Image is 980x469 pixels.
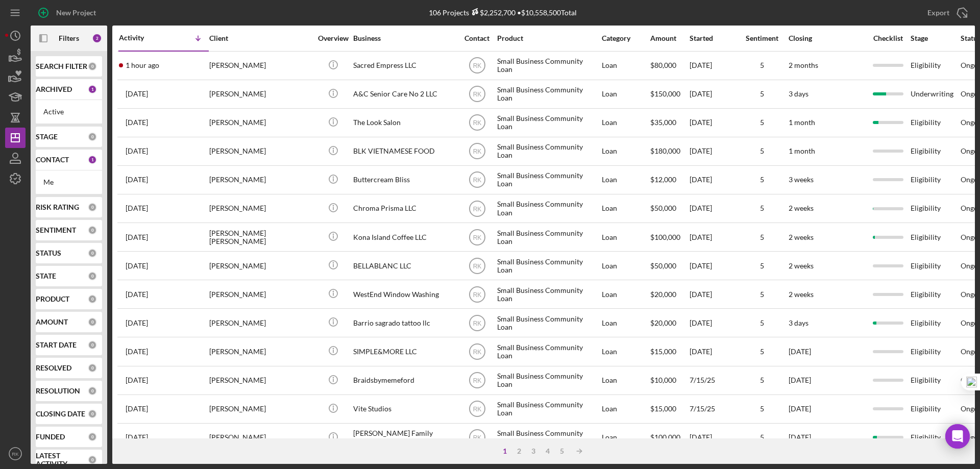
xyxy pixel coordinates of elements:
[911,138,960,165] div: Eligibility
[650,146,680,155] span: $180,000
[126,90,148,98] time: 2025-09-08 17:28
[209,281,311,308] div: [PERSON_NAME]
[353,138,455,165] div: BLK VIETNAMESE FOOD
[602,309,649,336] div: Loan
[59,34,79,42] b: Filters
[56,3,96,23] div: New Project
[209,396,311,423] div: [PERSON_NAME]
[789,347,811,356] time: [DATE]
[209,338,311,365] div: [PERSON_NAME]
[789,204,814,212] time: 2 weeks
[209,138,311,165] div: [PERSON_NAME]
[737,376,788,384] div: 5
[473,349,481,356] text: RK
[473,205,481,212] text: RK
[789,146,815,155] time: 1 month
[353,52,455,79] div: Sacred Empress LLC
[911,252,960,279] div: Eligibility
[209,52,311,79] div: [PERSON_NAME]
[737,348,788,356] div: 5
[911,396,960,423] div: Eligibility
[602,252,649,279] div: Loan
[209,424,311,451] div: [PERSON_NAME]
[650,61,676,69] span: $80,000
[650,89,680,98] span: $150,000
[458,34,496,42] div: Contact
[353,309,455,336] div: Barrio sagrado tattoo llc
[602,367,649,394] div: Loan
[92,33,102,43] div: 2
[789,61,818,69] time: 2 months
[353,109,455,136] div: The Look Salon
[209,109,311,136] div: [PERSON_NAME]
[602,424,649,451] div: Loan
[497,109,599,136] div: Small Business Community Loan
[737,118,788,127] div: 5
[911,166,960,193] div: Eligibility
[690,52,736,79] div: [DATE]
[789,175,814,184] time: 3 weeks
[650,318,676,327] span: $20,000
[650,34,689,42] div: Amount
[541,447,555,455] div: 4
[88,455,97,464] div: 0
[690,34,736,42] div: Started
[126,204,148,212] time: 2025-08-12 20:46
[602,81,649,108] div: Loan
[88,432,97,441] div: 0
[737,204,788,212] div: 5
[88,386,97,396] div: 0
[650,290,676,299] span: $20,000
[690,396,736,423] div: 7/15/25
[911,81,960,108] div: Underwriting
[602,34,649,42] div: Category
[911,309,960,336] div: Eligibility
[737,290,788,299] div: 5
[88,363,97,373] div: 0
[36,203,79,211] b: RISK RATING
[690,224,736,251] div: [DATE]
[497,252,599,279] div: Small Business Community Loan
[88,85,97,94] div: 1
[737,262,788,270] div: 5
[88,155,97,164] div: 1
[88,340,97,350] div: 0
[498,447,512,455] div: 1
[353,81,455,108] div: A&C Senior Care No 2 LLC
[126,118,148,127] time: 2025-08-28 19:20
[209,195,311,222] div: [PERSON_NAME]
[650,175,676,184] span: $12,000
[5,443,26,464] button: RK
[36,452,88,468] b: LATEST ACTIVITY
[353,252,455,279] div: BELLABLANC LLC
[126,176,148,184] time: 2025-08-13 21:58
[126,319,148,327] time: 2025-07-29 18:28
[602,138,649,165] div: Loan
[737,233,788,241] div: 5
[690,367,736,394] div: 7/15/25
[650,433,680,441] span: $100,000
[497,338,599,365] div: Small Business Community Loan
[927,3,949,23] div: Export
[911,195,960,222] div: Eligibility
[497,138,599,165] div: Small Business Community Loan
[473,148,481,155] text: RK
[690,166,736,193] div: [DATE]
[497,52,599,79] div: Small Business Community Loan
[353,424,455,451] div: [PERSON_NAME] Family Market
[473,434,481,441] text: RK
[497,224,599,251] div: Small Business Community Loan
[36,156,69,164] b: CONTACT
[602,396,649,423] div: Loan
[314,34,352,42] div: Overview
[469,8,516,17] div: $2,252,700
[789,261,814,270] time: 2 weeks
[126,348,148,356] time: 2025-07-23 19:28
[353,396,455,423] div: Vite Studios
[690,424,736,451] div: [DATE]
[209,252,311,279] div: [PERSON_NAME]
[789,89,808,98] time: 3 days
[353,166,455,193] div: Buttercream Bliss
[43,108,94,116] div: Active
[690,195,736,222] div: [DATE]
